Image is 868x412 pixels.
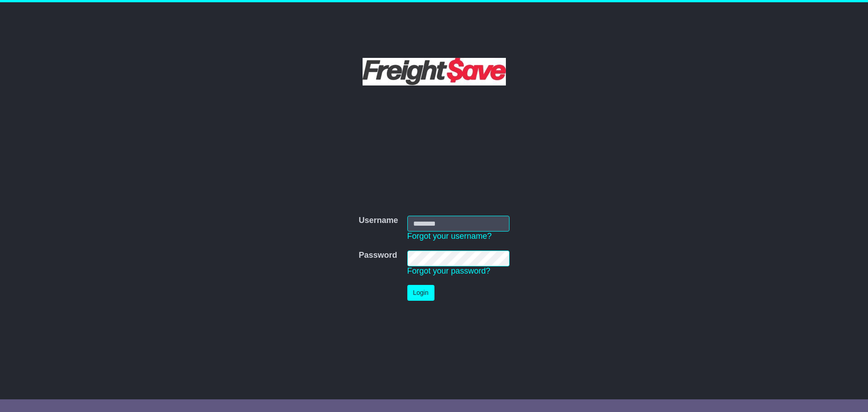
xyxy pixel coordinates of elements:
a: Forgot your password? [407,266,491,275]
label: Username [359,216,398,226]
img: Freight Save [363,58,506,85]
button: Login [407,285,434,301]
a: Forgot your username? [407,232,492,241]
label: Password [359,251,397,260]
